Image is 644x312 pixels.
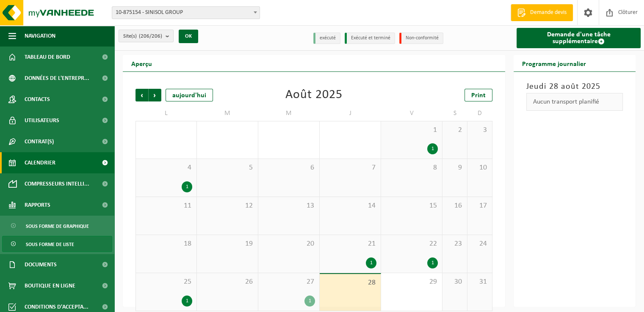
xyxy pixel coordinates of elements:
[25,47,70,68] span: Tableau de bord
[112,7,260,19] span: 10-875154 - SINISOL GROUP
[258,106,320,121] td: M
[324,239,376,249] span: 21
[197,106,258,121] td: M
[447,163,463,172] span: 9
[427,143,438,154] div: 1
[135,106,197,121] td: L
[25,68,89,89] span: Données de l'entrepr...
[123,30,162,43] span: Site(s)
[26,218,89,234] span: Sous forme de graphique
[313,33,340,44] li: exécuté
[201,201,254,211] span: 12
[166,89,213,101] div: aujourd'hui
[399,33,443,44] li: Non-conformité
[526,93,623,111] div: Aucun transport planifié
[263,239,315,249] span: 20
[447,277,463,287] span: 30
[526,80,623,93] h3: Jeudi 28 août 2025
[140,163,192,172] span: 4
[528,8,569,17] span: Demande devis
[464,89,492,101] a: Print
[514,55,594,71] h2: Programme journalier
[140,239,192,249] span: 18
[179,30,198,43] button: OK
[385,163,438,172] span: 8
[285,89,343,101] div: Août 2025
[2,236,112,252] a: Sous forme de liste
[263,201,315,211] span: 13
[467,106,492,121] td: D
[324,163,376,172] span: 7
[472,239,488,249] span: 24
[140,277,192,287] span: 25
[263,277,315,287] span: 27
[471,92,486,99] span: Print
[381,106,442,121] td: V
[182,181,192,192] div: 1
[366,257,376,268] div: 1
[385,201,438,211] span: 15
[26,236,74,252] span: Sous forme de liste
[112,6,260,19] span: 10-875154 - SINISOL GROUP
[324,278,376,287] span: 28
[123,55,160,71] h2: Aperçu
[149,89,161,101] span: Suivant
[119,30,174,42] button: Site(s)(206/206)
[320,106,381,121] td: J
[25,110,59,131] span: Utilisateurs
[511,4,573,21] a: Demande devis
[201,163,254,172] span: 5
[447,201,463,211] span: 16
[201,277,254,287] span: 26
[427,257,438,268] div: 1
[472,201,488,211] span: 17
[385,239,438,249] span: 22
[385,277,438,287] span: 29
[135,89,148,101] span: Précédent
[25,152,55,173] span: Calendrier
[442,106,467,121] td: S
[472,126,488,135] span: 3
[139,33,162,39] count: (206/206)
[25,254,57,275] span: Documents
[263,163,315,172] span: 6
[517,28,641,48] a: Demande d'une tâche supplémentaire
[385,126,438,135] span: 1
[140,201,192,211] span: 11
[25,194,50,216] span: Rapports
[25,173,89,194] span: Compresseurs intelli...
[201,239,254,249] span: 19
[345,33,395,44] li: Exécuté et terminé
[447,126,463,135] span: 2
[25,131,54,152] span: Contrat(s)
[182,296,192,307] div: 1
[25,275,75,296] span: Boutique en ligne
[472,163,488,172] span: 10
[472,277,488,287] span: 31
[25,25,55,47] span: Navigation
[304,296,315,307] div: 1
[324,201,376,211] span: 14
[25,89,50,110] span: Contacts
[447,239,463,249] span: 23
[2,218,112,234] a: Sous forme de graphique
